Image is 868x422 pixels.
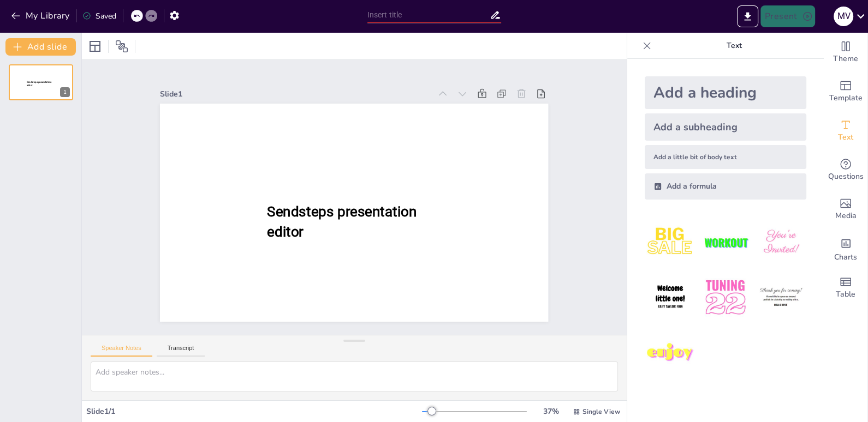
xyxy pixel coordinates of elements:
[645,328,695,378] img: 7.jpeg
[760,5,815,27] button: Present
[60,87,70,97] div: 1
[5,38,76,56] button: Add slide
[834,7,853,26] div: M V
[836,288,855,300] span: Table
[700,217,751,268] img: 2.jpeg
[157,345,205,357] button: Transcript
[115,40,128,53] span: Position
[645,217,695,268] img: 1.jpeg
[829,92,863,104] span: Template
[756,217,806,268] img: 3.jpeg
[8,7,74,25] button: My Library
[656,33,813,59] p: Text
[824,33,867,72] div: Change the overall theme
[367,7,490,23] input: Insert title
[645,173,806,200] div: Add a formula
[582,407,620,416] span: Single View
[824,229,867,268] div: Add charts and graphs
[645,272,695,323] img: 4.jpeg
[645,76,806,109] div: Add a heading
[82,11,116,21] div: Saved
[9,64,73,100] div: 1
[824,268,867,308] div: Add a table
[538,406,564,417] div: 37 %
[824,190,867,229] div: Add images, graphics, shapes or video
[737,5,758,27] button: Export to PowerPoint
[700,272,751,323] img: 5.jpeg
[834,5,853,27] button: M V
[27,81,51,87] span: Sendsteps presentation editor
[834,251,857,263] span: Charts
[645,145,806,169] div: Add a little bit of body text
[828,171,864,183] span: Questions
[86,38,104,55] div: Layout
[833,53,858,65] span: Theme
[824,72,867,111] div: Add ready made slides
[838,131,853,143] span: Text
[267,203,417,240] span: Sendsteps presentation editor
[160,89,430,99] div: Slide 1
[86,406,422,417] div: Slide 1 / 1
[91,345,152,357] button: Speaker Notes
[645,113,806,141] div: Add a subheading
[835,210,857,222] span: Media
[824,111,867,150] div: Add text boxes
[756,272,806,323] img: 6.jpeg
[824,150,867,190] div: Get real-time input from your audience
